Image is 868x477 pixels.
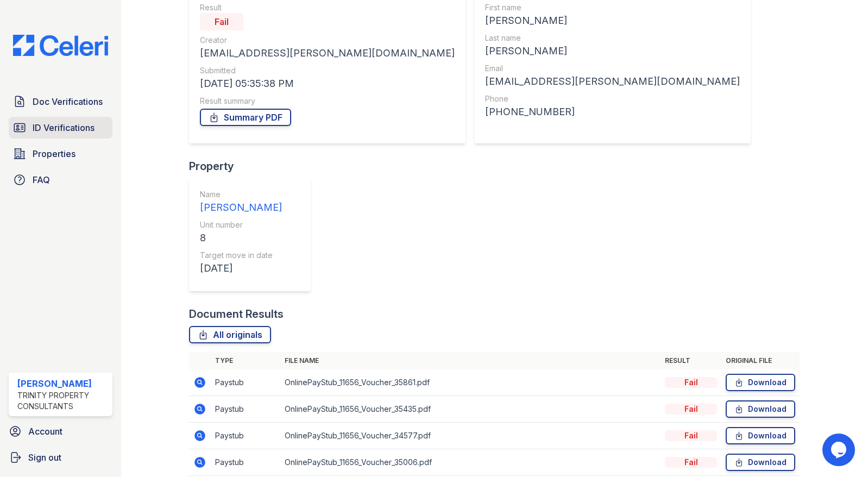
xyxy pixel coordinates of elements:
[211,423,280,449] td: Paystub
[211,352,280,369] th: Type
[721,352,800,369] th: Original file
[211,449,280,476] td: Paystub
[200,261,282,276] div: [DATE]
[9,117,112,139] a: ID Verifications
[4,35,117,56] img: CE_Logo_Blue-a8612792a0a2168367f1c8372b55b34899dd931a85d93a1a3d3e32e68fde9ad4.png
[33,95,103,108] span: Doc Verifications
[200,109,291,126] a: Summary PDF
[280,352,661,369] th: File name
[33,147,76,160] span: Properties
[661,352,721,369] th: Result
[485,63,740,74] div: Email
[485,13,740,28] div: [PERSON_NAME]
[200,189,282,200] div: Name
[200,219,282,230] div: Unit number
[665,457,717,468] div: Fail
[200,230,282,246] div: 8
[726,400,795,418] a: Download
[200,76,455,91] div: [DATE] 05:35:38 PM
[33,121,95,134] span: ID Verifications
[189,159,319,174] div: Property
[200,13,243,30] div: Fail
[280,423,661,449] td: OnlinePayStub_11656_Voucher_34577.pdf
[665,430,717,441] div: Fail
[28,451,61,464] span: Sign out
[280,396,661,423] td: OnlinePayStub_11656_Voucher_35435.pdf
[9,169,112,191] a: FAQ
[200,46,455,61] div: [EMAIL_ADDRESS][PERSON_NAME][DOMAIN_NAME]
[665,404,717,415] div: Fail
[200,96,455,106] div: Result summary
[726,454,795,471] a: Download
[4,420,117,442] a: Account
[200,35,455,46] div: Creator
[485,104,740,120] div: [PHONE_NUMBER]
[485,93,740,104] div: Phone
[726,374,795,391] a: Download
[189,306,284,322] div: Document Results
[211,369,280,396] td: Paystub
[485,43,740,59] div: [PERSON_NAME]
[200,250,282,261] div: Target move in date
[822,434,857,466] iframe: chat widget
[280,369,661,396] td: OnlinePayStub_11656_Voucher_35861.pdf
[485,33,740,43] div: Last name
[33,173,50,186] span: FAQ
[485,74,740,89] div: [EMAIL_ADDRESS][PERSON_NAME][DOMAIN_NAME]
[17,377,108,390] div: [PERSON_NAME]
[200,2,455,13] div: Result
[665,377,717,388] div: Fail
[280,449,661,476] td: OnlinePayStub_11656_Voucher_35006.pdf
[200,200,282,215] div: [PERSON_NAME]
[200,189,282,215] a: Name [PERSON_NAME]
[4,447,117,468] a: Sign out
[211,396,280,423] td: Paystub
[9,143,112,165] a: Properties
[200,65,455,76] div: Submitted
[28,425,62,438] span: Account
[485,2,740,13] div: First name
[9,91,112,112] a: Doc Verifications
[189,326,271,343] a: All originals
[726,427,795,444] a: Download
[17,390,108,412] div: Trinity Property Consultants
